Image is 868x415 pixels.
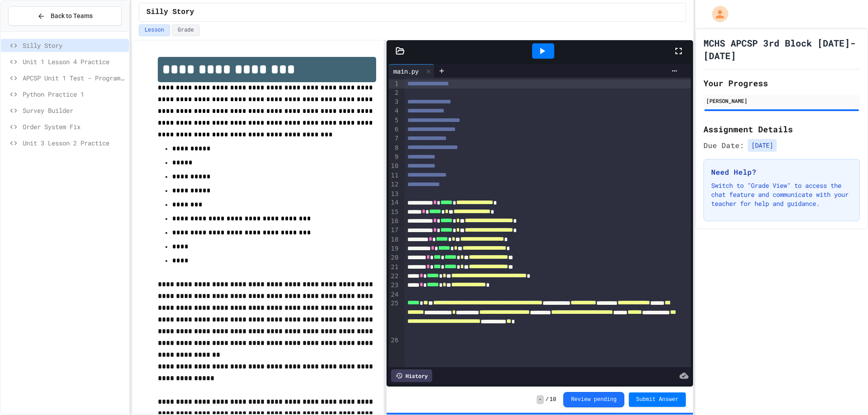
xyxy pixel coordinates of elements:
div: 22 [389,272,400,281]
p: Switch to "Grade View" to access the chat feature and communicate with your teacher for help and ... [711,181,852,208]
div: 9 [389,153,400,162]
div: 26 [389,336,400,345]
span: / [546,396,549,403]
div: 21 [389,263,400,272]
button: Submit Answer [629,392,686,407]
div: 5 [389,116,400,125]
div: 14 [389,198,400,207]
span: APCSP Unit 1 Test - Programming Question [23,73,125,83]
div: 13 [389,190,400,199]
span: 10 [550,396,556,403]
div: 19 [389,244,400,253]
div: My Account [703,4,731,24]
button: Lesson [139,24,170,36]
button: Back to Teams [8,6,122,26]
span: Silly Story [23,41,125,50]
span: Back to Teams [51,11,93,21]
div: 24 [389,290,400,299]
span: Survey Builder [23,106,125,115]
h1: MCHS APCSP 3rd Block [DATE]-[DATE] [703,37,860,62]
span: Unit 3 Lesson 2 Practice [23,138,125,148]
span: Order System Fix [23,122,125,131]
div: 2 [389,89,400,98]
div: 8 [389,144,400,153]
button: Review pending [563,392,624,407]
span: - [537,395,543,404]
h3: Need Help? [711,167,852,177]
span: Silly Story [146,7,194,18]
div: 10 [389,162,400,171]
span: Unit 1 Lesson 4 Practice [23,57,125,66]
h2: Assignment Details [703,123,860,135]
div: 6 [389,125,400,134]
span: Submit Answer [636,396,679,403]
div: 23 [389,281,400,290]
button: Grade [172,24,200,36]
div: 11 [389,171,400,180]
div: 20 [389,253,400,262]
span: Python Practice 1 [23,89,125,99]
div: 12 [389,180,400,189]
div: 1 [389,79,400,89]
div: 4 [389,107,400,116]
h2: Your Progress [703,77,860,89]
div: History [391,369,432,382]
span: Due Date: [703,140,744,151]
div: 18 [389,235,400,244]
div: 17 [389,226,400,235]
div: 25 [389,299,400,336]
div: 15 [389,208,400,217]
div: [PERSON_NAME] [706,97,857,105]
div: 7 [389,134,400,143]
div: 3 [389,98,400,107]
div: main.py [389,64,434,78]
span: [DATE] [748,139,777,152]
div: main.py [389,66,423,76]
div: 16 [389,217,400,226]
